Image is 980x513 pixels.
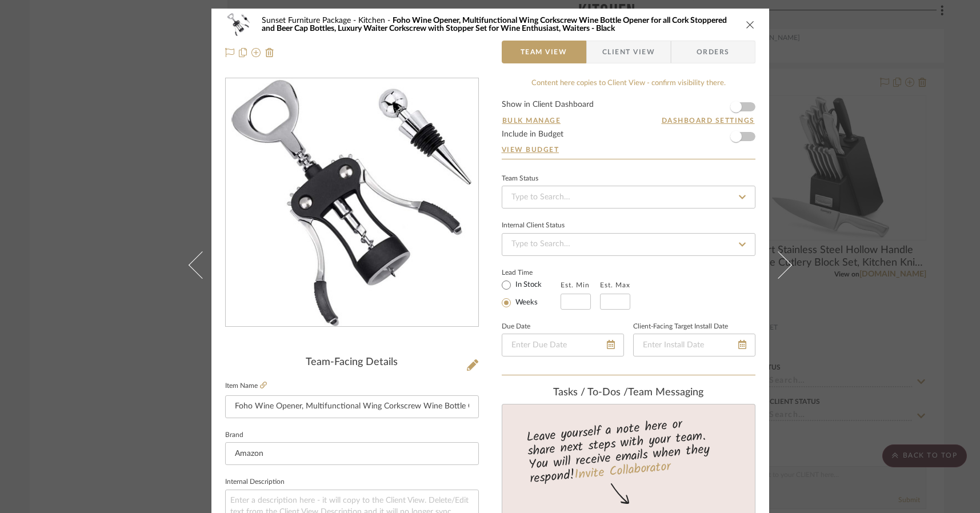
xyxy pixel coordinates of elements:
span: Kitchen [358,17,393,25]
label: Est. Min [561,281,590,289]
label: Est. Max [600,281,630,289]
span: Team View [521,41,567,63]
img: d857c8d5-77c6-4bb5-9407-5d5efed8c68b_48x40.jpg [225,13,253,36]
img: d857c8d5-77c6-4bb5-9407-5d5efed8c68b_436x436.jpg [231,79,471,327]
label: Due Date [502,324,530,330]
input: Type to Search… [502,233,755,256]
span: Sunset Furniture Package [262,17,358,25]
label: Weeks [513,298,538,308]
label: Internal Description [225,479,285,485]
a: Invite Collaborator [573,457,671,486]
img: Remove from project [265,48,274,57]
span: Orders [684,41,742,63]
div: Team Status [502,176,538,182]
button: Dashboard Settings [661,115,755,126]
label: Item Name [225,381,267,391]
input: Enter Install Date [633,334,755,356]
div: team Messaging [502,387,755,399]
input: Enter Brand [225,442,479,465]
input: Type to Search… [502,186,755,209]
label: Lead Time [502,267,561,278]
div: Internal Client Status [502,223,565,229]
div: Content here copies to Client View - confirm visibility there. [502,78,755,89]
span: Tasks / To-Dos / [553,387,628,398]
input: Enter Item Name [225,395,479,418]
div: 0 [226,79,478,327]
label: Brand [225,432,243,438]
div: Team-Facing Details [225,356,479,369]
button: Bulk Manage [502,115,562,126]
a: View Budget [502,145,755,154]
div: Leave yourself a note here or share next steps with your team. You will receive emails when they ... [500,412,757,488]
span: Foho Wine Opener, Multifunctional Wing Corkscrew Wine Bottle Opener for all Cork Stoppered and Be... [262,17,727,33]
label: In Stock [513,280,542,290]
mat-radio-group: Select item type [502,278,561,310]
button: close [745,19,755,30]
span: Client View [602,41,655,63]
label: Client-Facing Target Install Date [633,324,728,330]
input: Enter Due Date [502,334,624,356]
